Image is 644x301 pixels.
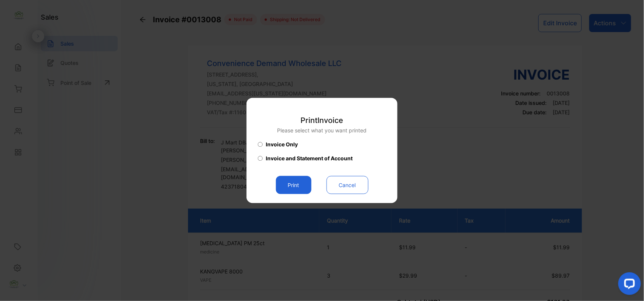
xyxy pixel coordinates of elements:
button: Cancel [327,176,368,194]
span: Invoice Only [266,141,298,149]
p: Please select what you want printed [277,127,367,135]
iframe: LiveChat chat widget [612,269,644,301]
span: Invoice and Statement of Account [266,155,353,163]
p: Print Invoice [277,115,367,126]
button: Print [276,176,311,194]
